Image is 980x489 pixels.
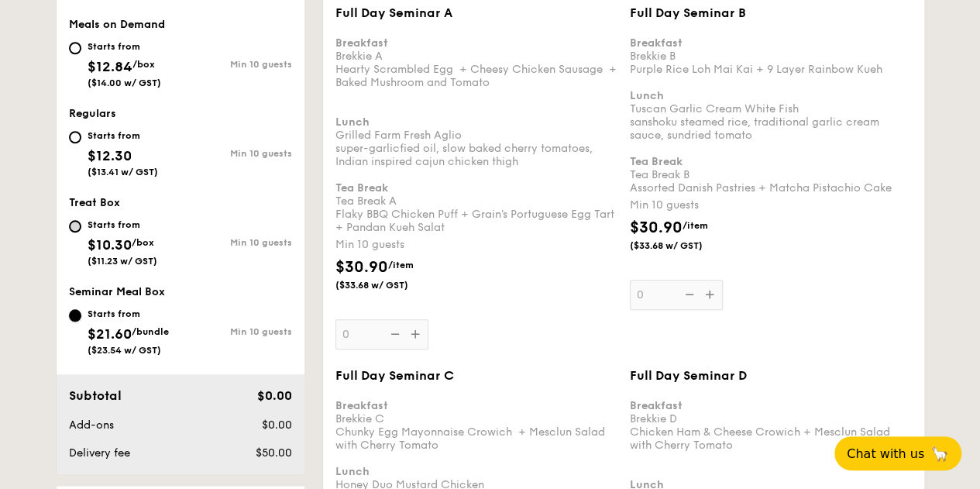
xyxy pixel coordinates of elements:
[335,181,388,195] b: Tea Break
[132,326,169,337] span: /bundle
[181,237,292,248] div: Min 10 guests
[88,345,161,356] span: ($23.54 w/ GST)
[630,399,683,412] b: Breakfast
[834,436,961,470] button: Chat with us🦙
[88,308,169,320] div: Starts from
[88,219,157,231] div: Starts from
[69,446,130,460] span: Delivery fee
[335,465,370,478] b: Lunch
[69,18,165,31] span: Meals on Demand
[630,239,735,252] span: ($33.68 w/ GST)
[847,446,924,461] span: Chat with us
[335,258,388,277] span: $30.90
[683,220,708,231] span: /item
[69,418,114,432] span: Add-ons
[88,167,158,177] span: ($13.41 w/ GST)
[255,446,291,460] span: $50.00
[88,256,157,267] span: ($11.23 w/ GST)
[88,147,132,164] span: $12.30
[88,40,161,53] div: Starts from
[69,309,81,322] input: Starts from$21.60/bundle($23.54 w/ GST)Min 10 guests
[630,36,683,50] b: Breakfast
[630,155,683,168] b: Tea Break
[69,388,122,403] span: Subtotal
[261,418,291,432] span: $0.00
[88,129,158,142] div: Starts from
[181,59,292,70] div: Min 10 guests
[181,326,292,337] div: Min 10 guests
[630,219,683,237] span: $30.90
[69,131,81,143] input: Starts from$12.30($13.41 w/ GST)Min 10 guests
[181,148,292,159] div: Min 10 guests
[630,368,747,383] span: Full Day Seminar D
[256,388,291,403] span: $0.00
[335,237,617,253] div: Min 10 guests
[88,77,161,88] span: ($14.00 w/ GST)
[69,285,165,298] span: Seminar Meal Box
[132,59,155,70] span: /box
[388,260,414,270] span: /item
[335,23,617,234] div: Brekkie A Hearty Scrambled Egg + Cheesy Chicken Sausage + Baked Mushroom and Tomato Grilled Farm ...
[335,368,454,383] span: Full Day Seminar C
[69,107,116,120] span: Regulars
[69,220,81,232] input: Starts from$10.30/box($11.23 w/ GST)Min 10 guests
[630,5,746,20] span: Full Day Seminar B
[335,399,388,412] b: Breakfast
[630,198,912,213] div: Min 10 guests
[630,89,664,102] b: Lunch
[88,325,132,343] span: $21.60
[335,279,441,291] span: ($33.68 w/ GST)
[132,237,154,248] span: /box
[335,36,388,50] b: Breakfast
[88,236,132,253] span: $10.30
[930,445,949,463] span: 🦙
[335,5,452,20] span: Full Day Seminar A
[88,58,132,75] span: $12.84
[69,196,120,209] span: Treat Box
[335,115,370,129] b: Lunch
[69,42,81,54] input: Starts from$12.84/box($14.00 w/ GST)Min 10 guests
[630,23,912,195] div: Brekkie B Purple Rice Loh Mai Kai + 9 Layer Rainbow Kueh Tuscan Garlic Cream White Fish sanshoku ...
